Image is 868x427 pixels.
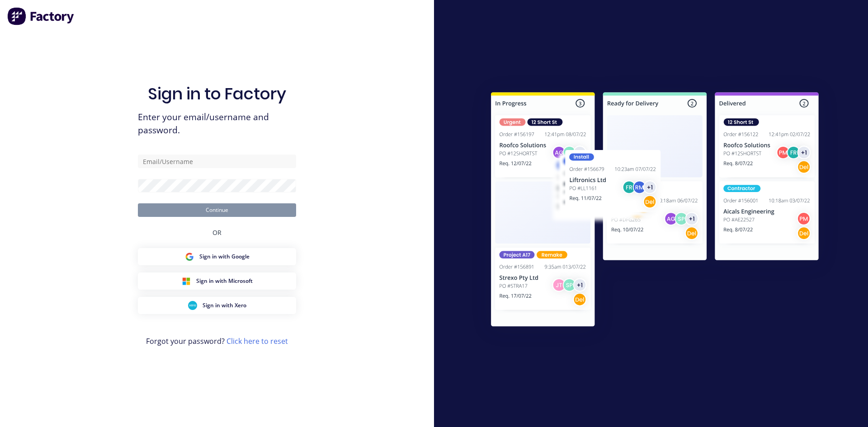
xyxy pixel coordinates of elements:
h1: Sign in to Factory [148,84,286,103]
img: Google Sign in [185,252,194,261]
img: Factory [7,7,75,25]
span: Forgot your password? [146,336,288,347]
span: Enter your email/username and password. [138,111,296,137]
div: OR [212,217,222,248]
button: Xero Sign inSign in with Xero [138,297,296,314]
span: Sign in with Microsoft [196,277,253,285]
span: Sign in with Xero [203,301,246,310]
button: Microsoft Sign inSign in with Microsoft [138,272,296,290]
button: Google Sign inSign in with Google [138,248,296,265]
a: Click here to reset [226,336,288,346]
button: Continue [138,203,296,217]
input: Email/Username [138,155,296,168]
img: Microsoft Sign in [182,277,191,286]
span: Sign in with Google [199,253,250,261]
img: Sign in [471,74,839,348]
img: Xero Sign in [188,301,197,310]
